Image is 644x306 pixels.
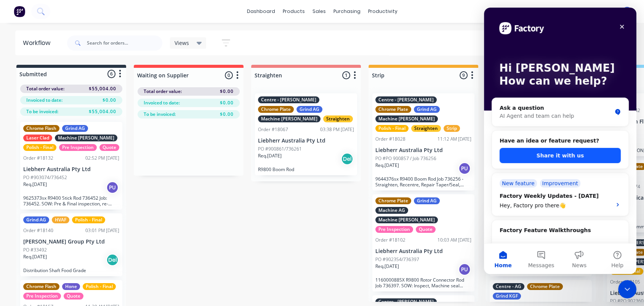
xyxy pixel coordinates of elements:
[375,96,437,103] div: Centre - [PERSON_NAME]
[375,176,471,187] p: 9644376sx R9400 Boom Rod Job 736256 - Straighten, Recentre, Repair Taper/Seal, Strip, Pre-grind, ...
[26,108,58,115] span: To be invoiced:
[85,155,119,162] div: 02:52 PM [DATE]
[437,237,471,244] div: 10:03 AM [DATE]
[375,115,438,122] div: Machine [PERSON_NAME]
[20,213,122,276] div: Grind AGHVAFPolish - FinalOrder #1814003:01 PM [DATE][PERSON_NAME] Group Pty LtdPO #33492Req.[DAT...
[20,122,122,210] div: Chrome FlashGrind AGLaser CladMachine [PERSON_NAME]Polish - FinalPre InspectionQuoteOrder #181320...
[444,125,460,132] div: Strip
[375,248,471,255] p: Liebherr Australia Pty Ltd
[258,146,302,152] p: PO #900861/736261
[375,162,399,169] p: Req. [DATE]
[323,115,353,122] div: Straighten
[375,197,411,204] div: Chrome Plate
[23,216,49,223] div: Grind AG
[89,108,116,115] span: $55,004.00
[414,197,440,204] div: Grind AG
[103,97,116,104] span: $0.00
[375,106,411,113] div: Chrome Plate
[375,216,438,223] div: Machine [PERSON_NAME]
[62,283,80,290] div: Hone
[23,253,47,260] p: Req. [DATE]
[458,263,471,276] div: PU
[23,247,47,253] p: PO #33492
[375,256,419,263] p: PO #902354/736397
[59,144,97,151] div: Pre Inspection
[364,6,401,17] div: productivity
[243,6,279,17] a: dashboard
[26,85,64,92] span: Total order value:
[375,226,413,233] div: Pre Inspection
[23,135,52,141] div: Laser Clad
[23,38,54,48] div: Workflow
[320,126,354,133] div: 03:38 PM [DATE]
[375,136,405,143] div: Order #18028
[258,138,354,144] p: Liebherr Australia Pty Ltd
[372,194,474,292] div: Chrome PlateGrind AGMachine AGMachine [PERSON_NAME]Pre InspectionQuoteOrder #1810210:03 AM [DATE]...
[106,181,119,194] div: PU
[83,283,116,290] div: Polish - Final
[296,106,322,113] div: Grind AG
[220,99,234,106] span: $0.00
[416,226,436,233] div: Quote
[23,144,56,151] div: Polish - Final
[144,88,182,95] span: Total order value:
[458,162,471,175] div: PU
[375,298,437,305] div: Centre - [PERSON_NAME]
[52,216,69,223] div: HVAF
[23,227,53,234] div: Order #18140
[14,6,25,17] img: Factory
[258,167,354,172] p: R9800 Boom Rod
[414,106,440,113] div: Grind AG
[437,136,471,143] div: 11:12 AM [DATE]
[527,283,563,290] div: Chrome Plate
[258,96,319,103] div: Centre - [PERSON_NAME]
[23,181,47,188] p: Req. [DATE]
[375,277,471,288] p: 116000088SX R9800 Rotor Connector Rod Job 736397. SOW: Inspect, Machine seal grooves, repair end ...
[330,6,364,17] div: purchasing
[258,115,320,122] div: Machine [PERSON_NAME]
[375,125,409,132] div: Polish - Final
[23,239,119,245] p: [PERSON_NAME] Group Pty Ltd
[255,93,357,175] div: Centre - [PERSON_NAME]Chrome PlateGrind AGMachine [PERSON_NAME]StraightenOrder #1806703:38 PM [DA...
[89,85,116,92] span: $55,004.00
[23,155,53,162] div: Order #18132
[375,147,471,154] p: Liebherr Australia Pty Ltd
[309,6,330,17] div: sales
[258,106,294,113] div: Chrome Plate
[341,153,353,165] div: Del
[258,126,288,133] div: Order #18067
[23,293,61,300] div: Pre Inspection
[72,216,105,223] div: Polish - Final
[23,283,59,290] div: Chrome Flash
[375,207,408,214] div: Machine AG
[144,111,176,118] span: To be invoiced:
[99,144,119,151] div: Quote
[23,174,67,181] p: PO #903074/736452
[279,6,309,17] div: products
[62,125,88,132] div: Grind AG
[493,293,521,300] div: Grind KGF
[258,152,282,159] p: Req. [DATE]
[55,135,117,141] div: Machine [PERSON_NAME]
[64,293,83,300] div: Quote
[106,254,119,266] div: Del
[87,35,162,51] input: Search for orders...
[23,125,59,132] div: Chrome Flash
